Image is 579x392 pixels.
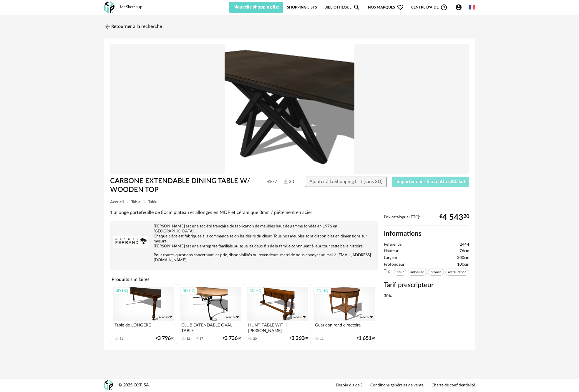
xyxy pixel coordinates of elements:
[110,200,469,204] div: Breadcrumb
[244,284,311,344] a: 3D HQ HUNT TABLE WITH [PERSON_NAME] 20 €3 36000
[309,179,382,184] span: Ajouter à la Shopping List (sans 3D)
[158,336,171,341] span: 3 796
[118,383,149,388] div: © 2025 OXP SA
[110,177,256,195] h1: CARBONE EXTENDABLE DINING TABLE W/ WOODEN TOP
[408,269,427,276] span: antiquité
[384,281,469,289] h3: Tarif prescripteur
[104,1,115,14] img: OXP
[384,249,399,254] span: Hauteur
[247,287,264,295] div: 3D HQ
[186,337,190,341] div: 32
[457,255,469,261] span: 200cm
[392,177,469,187] button: Importer dans SketchUp (330 ko)
[229,2,283,13] button: Nouvelle shopping list
[156,336,174,341] div: € 80
[397,4,404,11] span: Heart Outline icon
[200,337,203,341] div: 17
[460,242,469,247] span: 2444
[104,20,162,33] a: Retourner à la recherche
[432,383,475,388] a: Charte de confidentialité
[267,179,277,185] span: 77
[439,215,469,220] div: € 20
[353,4,360,11] span: Magnify icon
[384,229,469,238] h2: Informations
[305,177,387,187] button: Ajouter à la Shopping List (sans 3D)
[384,269,391,277] span: Tags
[384,262,404,267] span: Profondeur
[384,255,397,261] span: Largeur
[359,336,371,341] span: 1 651
[336,383,362,388] a: Besoin d'aide ?
[445,269,469,276] span: restauration
[370,383,424,388] a: Conditions générales de vente
[283,179,289,185] img: Téléchargements
[113,287,130,295] div: 3D HQ
[384,215,469,226] div: Prix catalogue (TTC):
[180,321,241,333] div: CLUB EXTENDABLE OVAL TABLE
[287,2,317,13] a: Shopping Lists
[311,284,377,344] a: 3D HQ Guéridon rond directoire 11 €1 65120
[120,337,123,341] div: 31
[459,249,469,254] span: 76cm
[384,242,402,247] span: Référence
[180,287,197,295] div: 3D HQ
[368,2,404,13] span: Nos marques
[177,284,244,344] a: 3D HQ CLUB EXTENDABLE OVAL TABLE 32 Download icon 17 €3 73680
[131,200,140,204] span: Table
[223,336,241,341] div: € 80
[290,336,308,341] div: € 00
[120,5,142,10] div: for Sketchup
[291,336,304,341] span: 3 360
[440,4,447,11] span: Help Circle Outline icon
[394,269,406,276] span: fleur
[314,287,331,295] div: 3D HQ
[324,2,360,13] a: BibliothèqueMagnify icon
[104,380,113,391] img: OXP
[148,200,157,204] span: Table
[195,336,200,341] span: Download icon
[104,23,111,30] img: svg+xml;base64,PHN2ZyB3aWR0aD0iMjQiIGhlaWdodD0iMjQiIHZpZXdCb3g9IjAgMCAyNCAyNCIgZmlsbD0ibm9uZSIgeG...
[113,224,148,259] img: brand logo
[110,284,177,344] a: 3D HQ Table de LONGERE 31 €3 79680
[411,4,447,11] span: Centre d'aideHelp Circle Outline icon
[396,179,465,184] span: Importer dans SketchUp (330 ko)
[110,210,378,216] div: 1 allonge portefeuille de 80cm plateau et allonges en MDF et céramique 3mm / piétement en acier
[313,321,375,333] div: Guéridon rond directoire
[113,253,375,263] p: Pour toutes questions concernant les prix, disponibilités ou revendeurs, merci de nous envoyer un...
[428,269,444,276] span: bronze
[110,200,124,204] span: Accueil
[110,275,378,284] h4: Produits similaires
[283,179,294,185] span: 33
[233,5,279,9] span: Nouvelle shopping list
[469,4,475,11] img: fr
[442,215,463,220] span: 4 543
[357,336,375,341] div: € 20
[225,336,238,341] span: 3 736
[384,294,469,299] div: 30%
[320,337,323,341] div: 11
[253,337,257,341] div: 20
[113,224,375,249] p: [PERSON_NAME] est une société française de fabrication de meubles haut de gamme fondée en 1976 en...
[110,44,469,174] img: Product pack shot
[455,4,462,11] span: Account Circle icon
[457,262,469,267] span: 100cm
[247,321,308,333] div: HUNT TABLE WITH [PERSON_NAME]
[113,321,174,333] div: Table de LONGERE
[455,4,465,11] span: Account Circle icon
